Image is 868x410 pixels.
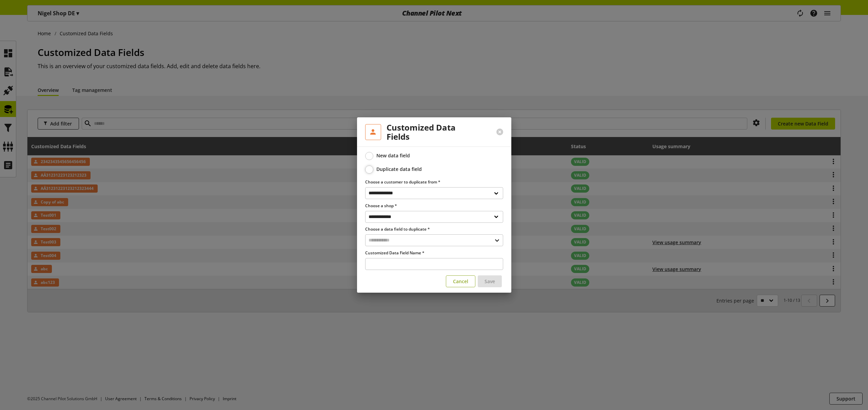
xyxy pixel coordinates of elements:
label: Choose a data field to duplicate * [365,226,503,232]
button: Cancel [446,275,475,287]
span: Save [485,278,495,285]
span: Cancel [453,278,468,285]
div: Duplicate data field [376,166,422,172]
span: Choose a customer to duplicate from * [365,179,440,185]
div: New data field [376,153,410,159]
span: Customized Data Field Name * [365,250,425,256]
span: Choose a shop * [365,203,397,209]
div: Choose a data field to duplicate * [365,226,503,246]
button: Save [478,275,502,287]
h2: Customized Data Fields [387,123,480,141]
